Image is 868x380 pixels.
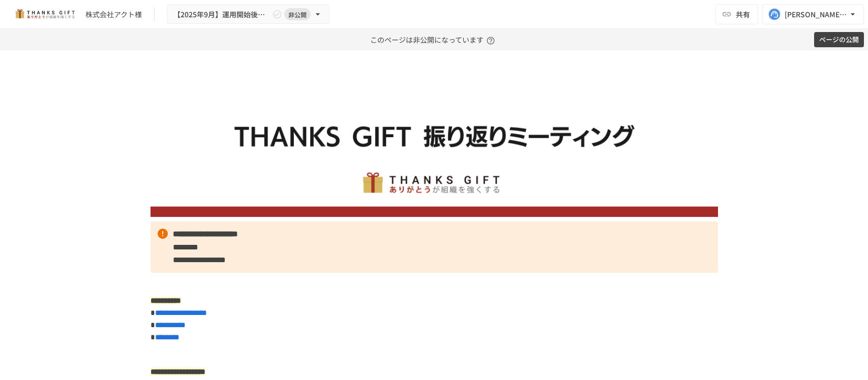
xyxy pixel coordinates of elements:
span: 【2025年9月】運用開始後振り返りミーティング [173,8,270,21]
span: 共有 [736,9,750,20]
button: 【2025年9月】運用開始後振り返りミーティング非公開 [167,5,330,24]
button: 共有 [715,4,758,24]
div: [PERSON_NAME][EMAIL_ADDRESS][DOMAIN_NAME] [785,8,848,21]
button: ページの公開 [814,32,864,48]
div: 株式会社アクト様 [85,9,142,20]
img: mMP1OxWUAhQbsRWCurg7vIHe5HqDpP7qZo7fRoNLXQh [12,6,77,22]
img: ywjCEzGaDRs6RHkpXm6202453qKEghjSpJ0uwcQsaCz [151,75,718,217]
p: このページは非公開になっています [370,29,498,50]
button: [PERSON_NAME][EMAIL_ADDRESS][DOMAIN_NAME] [762,4,864,24]
span: 非公開 [284,9,311,20]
